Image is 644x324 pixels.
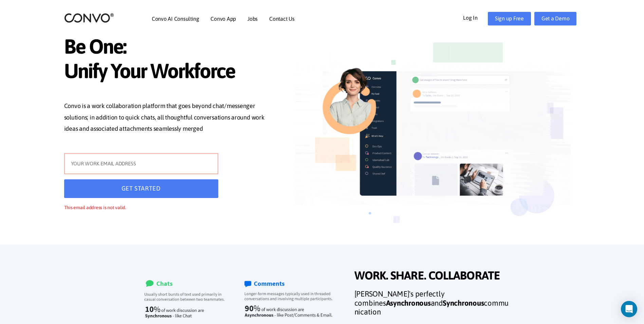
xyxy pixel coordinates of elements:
[152,16,199,21] a: Convo AI Consulting
[534,12,577,25] a: Get a Demo
[443,299,484,307] strong: Synchronous
[488,12,531,25] a: Sign up Free
[64,100,273,136] p: Convo is a work collaboration platform that goes beyond chat/messenger solutions; in addition to ...
[269,16,295,21] a: Contact Us
[386,299,431,307] strong: Asynchronous
[210,16,236,21] a: Convo App
[64,59,273,85] span: Unify Your Workforce
[64,179,218,198] button: GET STARTED
[64,34,273,60] span: Be One:
[295,31,571,245] img: image_not_found
[463,12,488,23] a: Log In
[354,289,511,321] h3: [PERSON_NAME]'s perfectly combines and communication
[354,269,511,284] span: WORK. SHARE. COLLABORATE
[64,13,114,23] img: logo_2.png
[621,301,637,317] div: Open Intercom Messenger
[64,203,218,212] p: This email address is not valid.
[64,153,218,174] input: YOUR WORK EMAIL ADDRESS
[247,16,258,21] a: Jobs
